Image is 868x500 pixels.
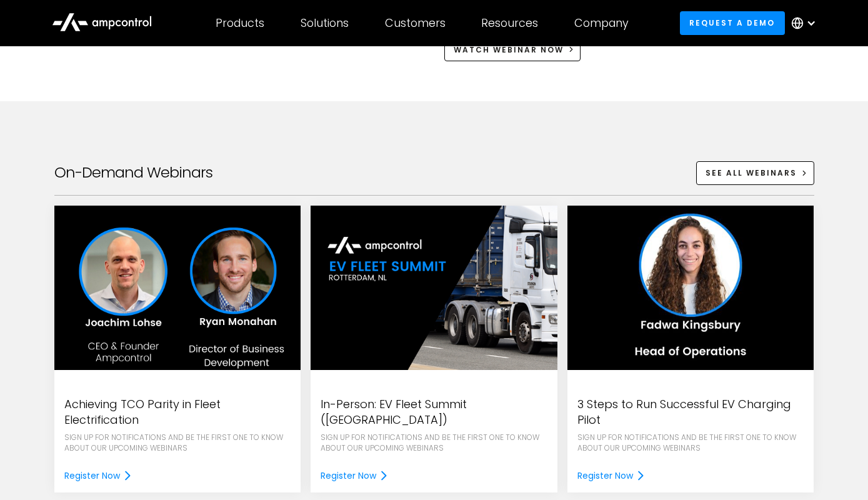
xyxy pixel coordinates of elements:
div: Register Now [577,469,633,482]
div: Solutions [301,16,349,30]
a: Register Now [577,469,646,482]
a: watch WEBINAR NOW [444,38,581,61]
a: Register Now [321,469,389,482]
div: 3 Steps to Run Successful EV Charging Pilot [577,396,804,427]
p: Sign up for notifications and be the first one to know about our upcoming webinars [64,432,291,454]
h2: On-Demand Webinars [54,164,213,182]
div: Company [574,16,629,30]
a: Register Now [64,469,132,482]
p: Sign up for notifications and be the first one to know about our upcoming webinars [577,432,804,454]
div: see all webinars [706,167,797,179]
p: Sign up for notifications and be the first one to know about our upcoming webinars [321,432,547,454]
div: Register Now [321,469,376,482]
div: Customers [385,16,446,30]
div: Resources [481,16,538,30]
a: Request a demo [680,11,785,34]
a: see all webinars [696,161,814,184]
div: Products [216,16,264,30]
div: watch WEBINAR NOW [454,44,564,56]
div: Register Now [64,469,120,482]
div: In-Person: EV Fleet Summit ([GEOGRAPHIC_DATA]) [321,396,547,427]
div: Achieving TCO Parity in Fleet Electrification [64,396,291,427]
span: Phone number [176,51,242,64]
